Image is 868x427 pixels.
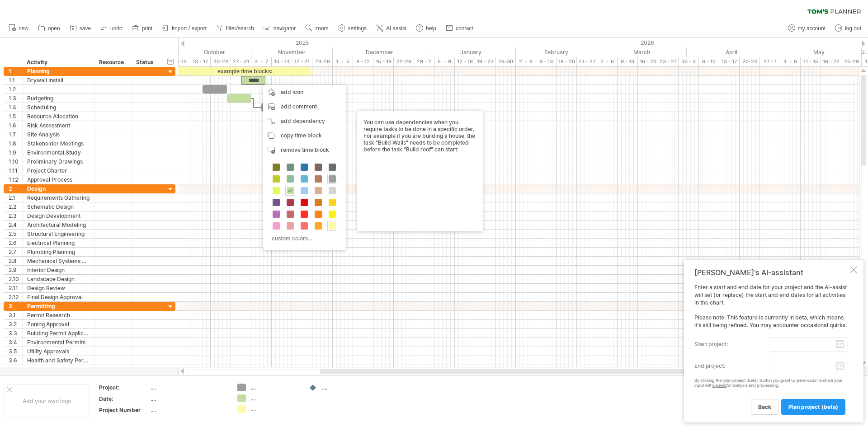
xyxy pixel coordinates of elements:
div: Health and Safety Permits [27,356,90,365]
div: 2.11 [9,284,22,292]
div: 19 - 23 [475,57,495,66]
div: 16 - 20 [638,57,658,66]
div: .... [151,406,226,414]
div: Schematic Design [27,202,90,211]
div: 6 - 10 [170,57,190,66]
div: Scheduling [27,103,90,112]
div: 12 - 16 [455,57,475,66]
div: 2.7 [9,248,22,256]
a: print [130,23,155,34]
div: 3.7 [9,365,22,374]
a: AI assist [374,23,409,34]
div: Design Development [27,211,90,220]
span: save [80,25,91,32]
div: Date: [99,395,149,403]
div: [PERSON_NAME]'s AI-assistant [694,268,848,277]
a: zoom [303,23,331,34]
div: January 2026 [426,47,516,57]
div: 1.1 [9,76,22,84]
a: settings [336,23,369,34]
div: 2 - 6 [597,57,618,66]
div: custom colors... [268,232,339,244]
span: open [48,25,60,32]
div: December 2025 [333,47,426,57]
div: Stakeholder Meetings [27,139,90,148]
div: Resource [99,58,127,67]
div: 2.10 [9,275,22,283]
div: 11 - 15 [801,57,821,66]
div: 2.6 [9,239,22,247]
span: settings [348,25,367,32]
div: 29 - 2 [414,57,434,66]
div: Activity [27,58,90,67]
div: Enter a start and end date for your project and the AI-assist will set (or replace) the start and... [694,284,848,414]
div: 2.12 [9,293,22,301]
span: log out [845,25,861,32]
span: AI assist [386,25,406,32]
div: Utility Approvals [27,347,90,356]
div: Drywall Install [27,76,90,84]
span: zoom [315,25,328,32]
div: Fire Department Approval [27,365,90,374]
div: 23 - 27 [658,57,679,66]
div: 3 [9,302,22,310]
div: 1.7 [9,130,22,139]
div: 1.5 [9,112,22,121]
a: import / export [160,23,209,34]
div: By clicking the 'plan project (beta)' button you grant us permission to share your input with for... [694,378,848,388]
div: Plumbing Planning [27,248,90,256]
a: OpenAI [712,383,726,388]
div: 1.4 [9,103,22,112]
div: 5 - 9 [434,57,455,66]
div: 10 - 14 [272,57,292,66]
div: 22-26 [394,57,414,66]
div: Add your own logo [5,384,89,418]
div: 9 - 13 [618,57,638,66]
div: 2.2 [9,202,22,211]
div: Project Number [99,406,149,414]
div: November 2025 [251,47,333,57]
span: back [758,404,771,410]
span: copy time block [281,132,322,139]
div: 1 [9,67,22,75]
div: 2.1 [9,193,22,202]
div: 2 [9,184,22,193]
div: 3.3 [9,329,22,338]
div: 8 - 12 [353,57,373,66]
div: 13 - 17 [190,57,211,66]
div: Electrical Planning [27,239,90,247]
div: 1.2 [9,85,22,94]
a: undo [98,23,125,34]
div: example time blocks: [178,67,311,75]
div: 2.4 [9,221,22,229]
label: end project: [694,359,770,373]
div: 3.2 [9,320,22,328]
div: add icon [263,85,346,99]
a: my account [786,23,828,34]
div: add dependency [263,114,346,128]
div: Project Charter [27,166,90,175]
a: filter/search [214,23,257,34]
span: remove time block [281,146,329,153]
div: add comment [263,99,346,114]
div: 1 - 5 [333,57,353,66]
div: 20-24 [211,57,231,66]
div: 30 - 3 [679,57,699,66]
div: Approval Process [27,175,90,184]
div: 25-29 [841,57,862,66]
div: April 2026 [687,47,776,57]
div: 2 - 6 [516,57,536,66]
span: my account [798,25,826,32]
div: Site Analysis [27,130,90,139]
span: print [142,25,152,32]
span: undo [110,25,123,32]
div: Environmental Study [27,148,90,157]
a: log out [833,23,864,34]
div: 2.8 [9,257,22,265]
span: navigator [274,25,296,32]
div: Requirements Gathering [27,193,90,202]
span: contact [456,25,473,32]
span: filter/search [226,25,254,32]
div: Resource Allocation [27,112,90,121]
div: 17 - 21 [292,57,312,66]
